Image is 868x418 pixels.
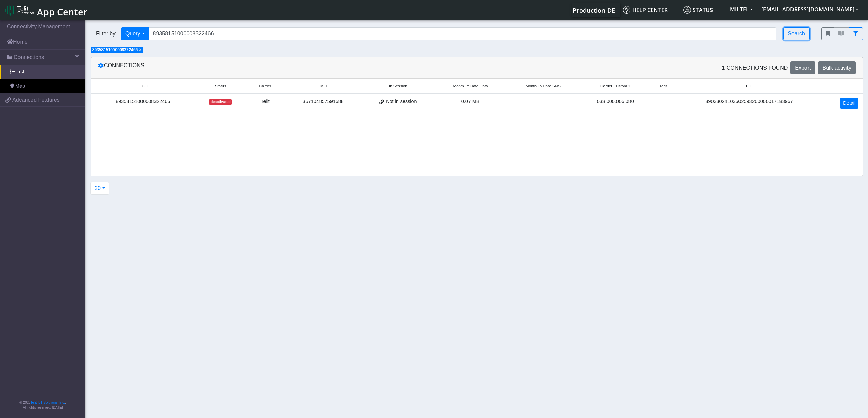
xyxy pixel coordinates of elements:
span: Tags [659,83,667,89]
span: Production-DE [573,6,615,14]
span: 0.07 MB [461,99,480,104]
a: Help center [620,3,681,17]
span: IMEI [319,83,327,89]
span: Status [215,83,226,89]
img: knowledge.svg [623,6,630,14]
span: Map [15,83,25,90]
div: 89033024103602593200000017183967 [680,98,818,105]
button: Close [139,48,141,52]
button: Search [783,27,810,40]
button: MILTEL [726,3,757,15]
div: fitlers menu [821,27,863,40]
span: Help center [623,6,668,14]
span: Carrier [259,83,271,89]
button: Query [121,27,149,40]
div: 357104857591688 [288,98,358,105]
a: Status [681,3,726,17]
span: Not in session [386,98,417,105]
a: Telit IoT Solutions, Inc. [31,401,65,404]
button: 20 [90,182,109,195]
button: [EMAIL_ADDRESS][DOMAIN_NAME] [757,3,863,15]
span: ICCID [138,83,148,89]
span: EID [746,83,752,89]
span: List [16,68,24,76]
input: Search... [149,27,777,40]
div: 033.000.006.080 [584,98,647,105]
span: Carrier Custom 1 [600,83,630,89]
span: Connections [14,53,44,61]
a: Your current platform instance [572,3,615,17]
div: 89358151000008322466 [95,98,191,105]
span: 1 Connections found [722,64,788,72]
span: Advanced Features [12,96,60,104]
span: Filter by [91,30,121,38]
span: App Center [37,5,87,18]
span: 89358151000008322466 [92,47,138,52]
span: deactivated [209,99,232,105]
img: status.svg [683,6,691,14]
span: Status [683,6,713,14]
span: Month To Date SMS [526,83,561,89]
a: Detail [840,98,858,109]
a: App Center [5,3,86,17]
span: Month To Date Data [453,83,488,89]
div: Connections [93,61,477,74]
span: × [139,47,141,52]
button: Export [790,61,815,74]
div: Telit [250,98,280,105]
span: In Session [389,83,407,89]
span: Export [795,65,811,71]
img: logo-telit-cinterion-gw-new.png [5,5,34,16]
button: Bulk activity [818,61,856,74]
span: Bulk activity [823,65,851,71]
